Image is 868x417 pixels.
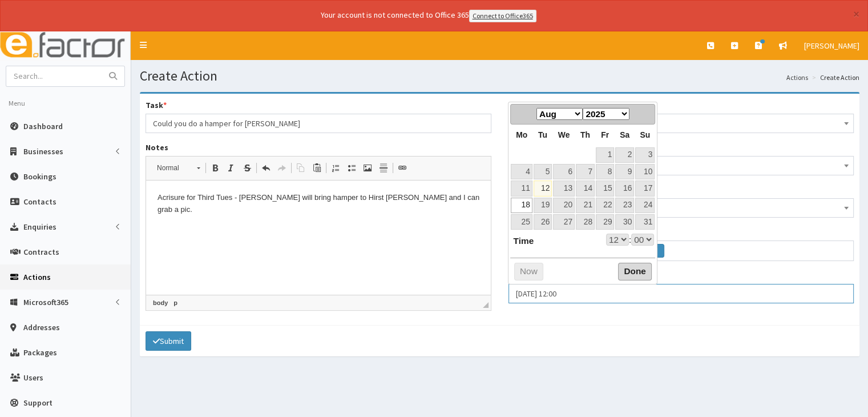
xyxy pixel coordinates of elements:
a: Insert/Remove Numbered List [328,161,344,175]
a: Undo (Ctrl+Z) [258,161,274,175]
span: Next [641,109,650,118]
button: Done [618,263,652,281]
a: Actions [786,73,808,82]
span: Drag to resize [483,302,488,308]
span: [PERSON_NAME] [804,41,859,51]
a: 22 [596,198,614,213]
a: 12 [534,181,552,196]
span: Contracts [23,247,59,257]
span: Tuesday [538,130,547,139]
a: 13 [553,181,575,196]
span: Addresses [23,322,60,332]
span: Acrisure [516,200,847,216]
button: Submit [146,331,191,351]
h1: Create Action [140,69,859,83]
a: 14 [576,181,595,196]
a: Link (Ctrl+L) [394,161,410,175]
span: Normal [151,161,191,175]
a: 3 [635,147,655,163]
span: Monday [516,130,527,139]
span: Sunday [640,130,650,139]
a: 20 [553,198,575,213]
a: 24 [635,198,655,213]
a: 27 [553,214,575,230]
a: 15 [596,181,614,196]
a: 9 [615,164,634,179]
span: Businesses [23,146,63,157]
a: Italic (Ctrl+I) [223,161,239,175]
a: 6 [553,164,575,179]
a: 4 [511,164,532,179]
a: 7 [576,164,595,179]
a: 10 [635,164,655,179]
a: Connect to Office365 [469,10,536,22]
span: Business [508,156,854,175]
span: Prev [515,109,524,118]
span: Friday [601,130,609,139]
a: Normal [151,160,206,176]
span: Microsoft365 [23,297,68,307]
span: Bookings [23,171,56,182]
a: 5 [534,164,552,179]
div: Your account is not connected to Office 365 [95,9,762,22]
span: Dashboard [23,121,63,131]
dt: Time [510,234,534,247]
a: 19 [534,198,552,213]
a: 16 [615,181,634,196]
a: 26 [534,214,552,230]
a: 30 [615,214,634,230]
a: Image [360,161,376,175]
button: × [853,8,859,20]
span: Acrisure [508,198,854,218]
a: 25 [511,214,532,230]
a: 21 [576,198,595,213]
a: Insert Horizontal Line [376,161,391,175]
a: 29 [596,214,614,230]
span: Packages [23,347,57,358]
span: Enquiries [23,222,56,232]
span: Actions [23,272,51,282]
li: Create Action [809,73,859,82]
button: Now [514,263,543,281]
span: Unresolved [516,115,847,131]
a: 31 [635,214,655,230]
a: Prev [512,106,528,122]
label: Notes [146,142,168,153]
span: Thursday [580,130,590,139]
iframe: Rich Text Editor, notes [146,181,491,295]
a: 18 [511,198,532,213]
a: 23 [615,198,634,213]
span: Contacts [23,197,56,207]
span: Wednesday [558,130,570,139]
a: p element [171,298,180,308]
a: body element [151,298,170,308]
a: Copy (Ctrl+C) [293,161,309,175]
a: 11 [511,181,532,196]
span: Business [516,158,847,174]
a: Strike Through [239,161,255,175]
input: Search... [6,66,102,86]
a: 2 [615,147,634,163]
span: Saturday [620,130,629,139]
span: Unresolved [508,114,854,133]
a: [PERSON_NAME] [796,31,868,60]
a: Insert/Remove Bulleted List [344,161,360,175]
label: Status [508,99,538,111]
a: 28 [576,214,595,230]
a: 1 [596,147,614,163]
label: Task [146,99,167,111]
span: Support [23,398,53,408]
a: Next [637,106,653,122]
a: Redo (Ctrl+Y) [274,161,290,175]
span: Users [23,372,43,383]
a: Paste (Ctrl+V) [309,161,325,175]
a: 17 [635,181,655,196]
a: Bold (Ctrl+B) [207,161,223,175]
a: 8 [596,164,614,179]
